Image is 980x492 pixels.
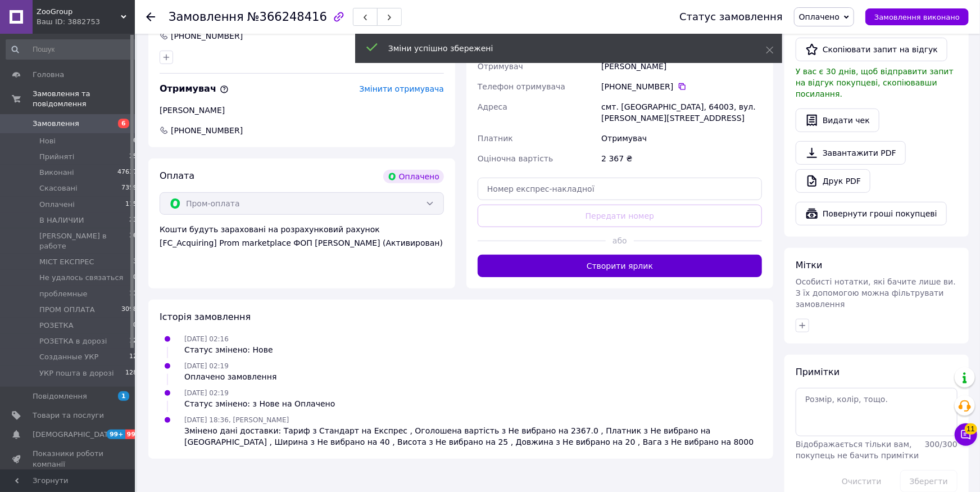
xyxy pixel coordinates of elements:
span: Замовлення та повідомлення [33,89,135,109]
span: 25 [129,152,137,162]
span: [DATE] 02:19 [184,362,229,370]
div: [PHONE_NUMBER] [601,81,762,92]
span: ZooGroup [37,7,121,17]
span: проблемные [39,289,88,299]
button: Створити ярлик [478,255,762,277]
span: [DATE] 18:36, [PERSON_NAME] [184,416,289,424]
div: 2 367 ₴ [599,148,764,169]
input: Пошук [6,39,138,60]
input: Номер експрес-накладної [478,178,762,200]
span: Оплачено [799,12,840,21]
span: 23 [129,215,137,225]
span: Телефон отримувача [478,82,565,91]
div: Змінено дані доставки: Тариф з Стандарт на Експрес , Оголошена вартість з Не вибрано на 2367.0 , ... [184,425,762,448]
span: У вас є 30 днів, щоб відправити запит на відгук покупцеві, скопіювавши посилання. [796,67,954,98]
div: [PHONE_NUMBER] [170,30,244,42]
span: [DEMOGRAPHIC_DATA] [33,430,116,440]
span: Товари та послуги [33,410,104,421]
span: [DATE] 02:16 [184,335,229,343]
span: №366248416 [247,10,327,24]
span: Оплата [160,170,194,181]
span: 99+ [107,430,125,439]
span: 12 [129,336,137,346]
span: Мітки [796,260,823,270]
span: РОЗЕТКА [39,321,74,331]
span: 99+ [125,430,144,439]
span: Замовлення виконано [874,13,960,21]
button: Чат з покупцем11 [955,423,977,446]
div: Статус змінено: Нове [184,344,273,355]
span: Отримувач [478,62,523,71]
div: Оплачено замовлення [184,371,276,382]
span: Примітки [796,367,840,377]
span: Оціночна вартість [478,154,553,163]
span: Скасовані [39,183,78,193]
div: смт. [GEOGRAPHIC_DATA], 64003, вул. [PERSON_NAME][STREET_ADDRESS] [599,97,764,128]
span: Адреса [478,102,507,111]
span: 12 [129,352,137,362]
div: Статус замовлення [679,11,783,22]
div: [PERSON_NAME] [160,105,444,116]
div: Повернутися назад [146,11,155,22]
span: Повідомлення [33,391,87,401]
span: або [606,235,634,246]
span: Показники роботи компанії [33,449,104,469]
span: Виконані [39,168,74,178]
button: Повернути гроші покупцеві [796,202,947,225]
span: Замовлення [169,10,244,24]
span: Оплачені [39,200,75,210]
span: 7359 [121,183,137,193]
div: [PERSON_NAME] [599,56,764,76]
span: Не удалось связаться [39,273,123,283]
span: 11 [965,423,977,435]
span: Змінити отримувача [359,84,444,93]
div: Отримувач [599,128,764,148]
span: РОЗЕТКА в дорозі [39,336,107,346]
a: Друк PDF [796,169,870,193]
div: Оплачено [383,170,444,183]
span: 300 / 300 [925,440,958,449]
span: В НАЛИЧИИ [39,215,84,225]
span: 115 [125,200,137,210]
span: Головна [33,70,64,80]
span: 47637 [117,168,137,178]
span: УКР пошта в дорозі [39,368,114,378]
span: Особисті нотатки, які бачите лише ви. З їх допомогою можна фільтрувати замовлення [796,277,956,309]
span: Отримувач [160,83,229,94]
span: ПРОМ ОПЛАТА [39,305,95,315]
div: Кошти будуть зараховані на розрахунковий рахунок [160,224,444,249]
button: Видати чек [796,109,879,132]
span: 6 [118,119,129,128]
div: Зміни успішно збережені [388,43,738,54]
span: Прийняті [39,152,74,162]
span: Історія замовлення [160,312,251,322]
a: Завантажити PDF [796,141,906,165]
span: 11 [129,289,137,299]
span: Созданные УКР [39,352,98,362]
div: Статус змінено: з Нове на Оплачено [184,398,335,409]
span: Замовлення [33,119,79,129]
span: Відображається тільки вам, покупець не бачить примітки [796,440,919,460]
button: Скопіювати запит на відгук [796,38,947,61]
span: [DATE] 02:19 [184,389,229,397]
span: [PHONE_NUMBER] [170,125,244,136]
span: [PERSON_NAME] в работе [39,231,129,251]
div: Ваш ID: 3882753 [37,17,135,27]
span: 1 [118,391,129,401]
span: 128 [125,368,137,378]
span: МІСТ ЕКСПРЕС [39,257,94,267]
button: Замовлення виконано [865,8,969,25]
span: 36 [129,231,137,251]
div: [FC_Acquiring] Prom marketplace ФОП [PERSON_NAME] (Активирован) [160,237,444,249]
span: Нові [39,136,56,146]
span: 3098 [121,305,137,315]
span: Платник [478,134,513,143]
